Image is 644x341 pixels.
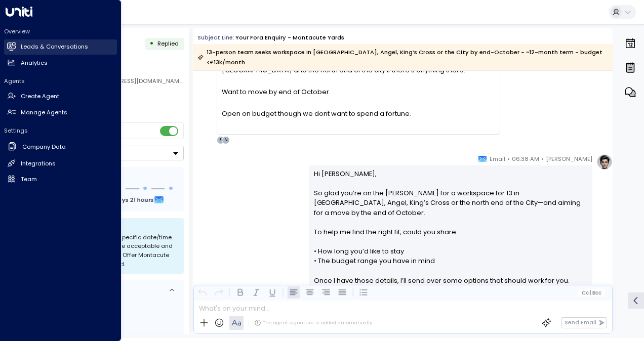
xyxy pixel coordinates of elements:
[22,143,66,151] h2: Company Data
[4,55,117,70] a: Analytics
[596,154,613,170] img: profile-logo.png
[4,27,117,35] h2: Overview
[4,39,117,55] a: Leads & Conversations
[197,33,234,41] span: Subject Line:
[4,139,117,155] a: Company Data
[21,175,37,184] h2: Team
[578,289,605,296] button: Cc|Bcc
[590,290,591,295] span: |
[582,290,601,295] span: Cc Bcc
[21,108,67,117] h2: Manage Agents
[4,156,117,171] a: Integrations
[222,136,230,144] div: N
[149,36,154,51] div: •
[222,87,495,97] div: Want to move by end of October.
[21,42,88,51] h2: Leads & Conversations
[197,47,608,67] div: 13-person team seeks workspace in [GEOGRAPHIC_DATA], Angel, King’s Cross or the City by end-Octob...
[4,89,117,104] a: Create Agent
[21,59,48,67] h2: Analytics
[21,92,59,101] h2: Create Agent
[254,319,372,326] div: The agent signature is added automatically
[82,194,153,205] span: In about 2 days 21 hours
[4,172,117,187] a: Team
[196,286,209,299] button: Undo
[490,154,505,164] span: Email
[235,33,344,42] div: Your Fora Enquiry - Montacute Yards
[21,159,56,168] h2: Integrations
[512,154,539,164] span: 06:38 AM
[546,154,592,164] span: [PERSON_NAME]
[39,174,177,182] div: Follow Up Sequence
[4,126,117,135] h2: Settings
[213,286,225,299] button: Redo
[157,39,179,48] span: Replied
[507,154,510,164] span: •
[4,105,117,120] a: Manage Agents
[217,136,225,144] div: E
[222,109,495,118] div: Open on budget though we dont want to spend a fortune.
[541,154,544,164] span: •
[4,77,117,85] h2: Agents
[39,194,177,205] div: Next Follow Up:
